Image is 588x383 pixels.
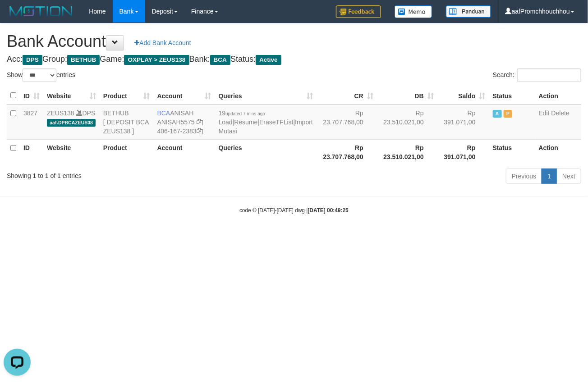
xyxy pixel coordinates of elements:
[157,119,195,126] a: ANISAH5575
[377,105,437,140] td: Rp 23.510.021,00
[20,105,43,140] td: 3827
[47,119,96,127] span: aaf-DPBCAZEUS08
[377,87,437,105] th: DB: activate to sort column ascending
[124,55,189,65] span: OXPLAY > ZEUS138
[219,109,265,117] span: 19
[23,55,42,65] span: DPS
[129,35,197,50] a: Add Bank Account
[437,105,489,140] td: Rp 391.071,00
[506,169,542,184] a: Previous
[317,87,377,105] th: CR: activate to sort column ascending
[43,105,100,140] td: DPS
[539,109,550,117] a: Edit
[336,5,381,18] img: Feedback.jpg
[7,55,581,64] h4: Acc: Group: Game: Bank: Status:
[551,109,570,117] a: Delete
[395,5,432,18] img: Button%20Memo.svg
[437,139,489,165] th: Rp 391.071,00
[67,55,100,65] span: BETHUB
[157,109,170,117] span: BCA
[308,207,349,214] strong: [DATE] 00:49:25
[7,5,75,18] img: MOTION_logo.png
[154,105,215,140] td: ANISAH 406-167-2383
[535,87,581,105] th: Action
[100,139,154,165] th: Product
[504,110,513,118] span: Paused
[215,87,317,105] th: Queries: activate to sort column ascending
[489,87,535,105] th: Status
[43,139,100,165] th: Website
[154,87,215,105] th: Account: activate to sort column ascending
[197,119,203,126] a: Copy ANISAH5575 to clipboard
[542,169,557,184] a: 1
[219,119,233,126] a: Load
[489,139,535,165] th: Status
[259,119,293,126] a: EraseTFList
[493,68,581,82] label: Search:
[517,68,581,82] input: Search:
[317,105,377,140] td: Rp 23.707.768,00
[7,32,581,50] h1: Bank Account
[493,110,502,118] span: Active
[210,55,230,65] span: BCA
[100,87,154,105] th: Product: activate to sort column ascending
[154,139,215,165] th: Account
[535,139,581,165] th: Action
[20,139,43,165] th: ID
[215,139,317,165] th: Queries
[219,109,313,135] span: | | |
[239,207,349,214] small: code © [DATE]-[DATE] dwg |
[197,128,203,135] a: Copy 4061672383 to clipboard
[317,139,377,165] th: Rp 23.707.768,00
[234,119,257,126] a: Resume
[377,139,437,165] th: Rp 23.510.021,00
[437,87,489,105] th: Saldo: activate to sort column ascending
[20,87,43,105] th: ID: activate to sort column ascending
[100,105,154,140] td: BETHUB [ DEPOSIT BCA ZEUS138 ]
[556,169,581,184] a: Next
[256,55,281,65] span: Active
[43,87,100,105] th: Website: activate to sort column ascending
[7,68,75,82] label: Show entries
[47,109,74,117] a: ZEUS138
[7,168,238,180] div: Showing 1 to 1 of 1 entries
[219,119,313,135] a: Import Mutasi
[225,111,265,116] span: updated 7 mins ago
[4,4,31,31] button: Open LiveChat chat widget
[446,5,491,18] img: panduan.png
[23,68,56,82] select: Showentries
